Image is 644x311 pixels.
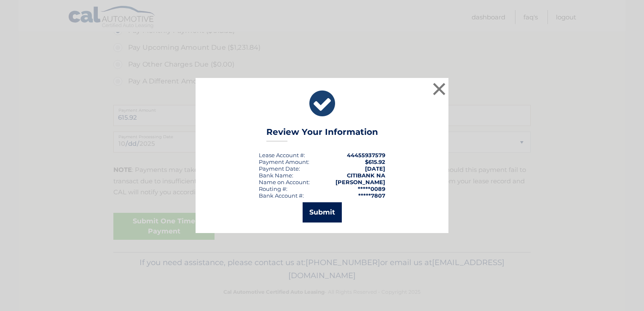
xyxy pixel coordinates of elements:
span: Payment Date [259,165,299,172]
button: Submit [303,202,342,223]
div: Routing #: [259,185,287,192]
div: Name on Account: [259,179,310,185]
span: $615.92 [365,158,385,165]
button: × [431,80,448,97]
h3: Review Your Information [266,127,378,142]
strong: 44455937579 [347,152,385,158]
strong: CITIBANK NA [347,172,385,179]
div: : [259,165,300,172]
div: Bank Name: [259,172,293,179]
div: Payment Amount: [259,158,309,165]
div: Bank Account #: [259,192,304,199]
div: Lease Account #: [259,152,305,158]
strong: [PERSON_NAME] [335,179,385,185]
span: [DATE] [365,165,385,172]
